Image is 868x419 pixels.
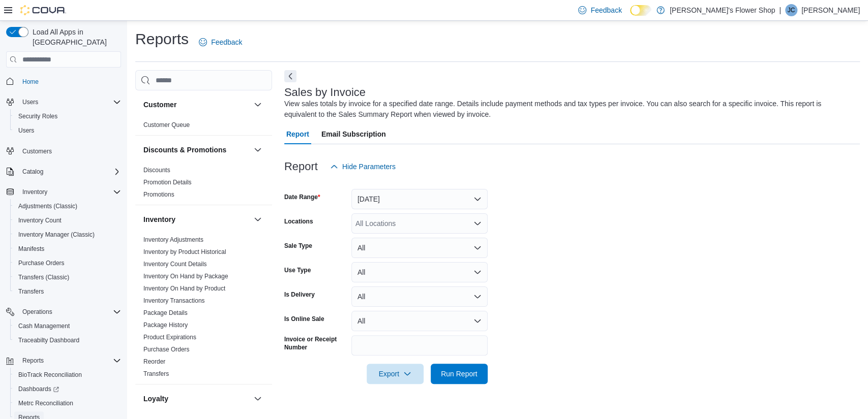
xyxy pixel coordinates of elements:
button: Operations [18,306,56,318]
span: Dashboards [18,385,59,393]
a: Inventory by Product Historical [143,248,226,255]
button: All [351,238,488,258]
a: Feedback [195,32,246,52]
a: Transfers [14,285,48,298]
span: Customers [18,145,121,157]
a: Home [18,76,43,88]
button: Home [2,74,125,88]
a: Promotion Details [143,179,192,186]
button: Operations [2,305,125,319]
span: Promotions [143,190,174,199]
a: Dashboards [14,383,63,395]
span: Hide Parameters [342,162,396,172]
span: Customers [22,147,52,155]
span: Package History [143,321,188,329]
span: Cash Management [18,322,70,330]
label: Date Range [284,193,320,201]
span: Purchase Orders [18,259,65,267]
span: Inventory On Hand by Product [143,284,225,293]
button: Transfers [10,284,125,299]
span: Inventory Manager (Classic) [18,231,95,239]
span: Inventory [22,188,47,196]
span: Transfers [14,285,121,298]
a: Discounts [143,167,170,174]
div: Discounts & Promotions [135,164,272,205]
button: Security Roles [10,109,125,123]
button: Inventory [252,213,264,225]
button: Inventory [18,186,51,198]
span: Cash Management [14,320,121,332]
label: Is Delivery [284,291,315,299]
button: Discounts & Promotions [143,145,250,155]
a: Manifests [14,243,48,255]
p: [PERSON_NAME] [801,4,860,16]
div: Inventory [135,234,272,384]
span: Inventory Count Details [143,260,207,268]
a: Inventory Count [14,214,66,227]
a: Reorder [143,358,165,365]
div: Jesse Carmo [785,4,797,16]
button: Customer [252,99,264,111]
button: Hide Parameters [326,156,400,177]
span: Dashboards [14,383,121,395]
span: Feedback [590,5,621,15]
a: Purchase Orders [143,346,190,353]
a: Traceabilty Dashboard [14,334,83,346]
a: Inventory Count Details [143,261,207,268]
span: Load All Apps in [GEOGRAPHIC_DATA] [28,27,121,47]
a: Transfers (Classic) [14,271,73,283]
button: Manifests [10,242,125,256]
button: Inventory Count [10,213,125,228]
span: Home [22,78,39,86]
button: Loyalty [252,393,264,405]
div: Customer [135,119,272,135]
button: Export [367,364,424,384]
a: Inventory Transactions [143,297,205,304]
span: Catalog [18,166,121,178]
span: Transfers (Classic) [18,273,69,281]
span: Export [373,364,417,384]
label: Locations [284,217,313,225]
input: Dark Mode [630,5,651,16]
a: Cash Management [14,320,74,332]
span: Reorder [143,358,165,366]
button: Customer [143,100,250,110]
button: Inventory Manager (Classic) [10,228,125,242]
span: Inventory Count [18,216,62,224]
button: All [351,262,488,282]
span: Transfers [143,370,169,378]
img: Cova [20,5,66,15]
button: Catalog [18,166,47,178]
span: Users [18,96,121,108]
button: Customers [2,144,125,158]
span: Manifests [14,243,121,255]
h3: Discounts & Promotions [143,145,226,155]
span: Purchase Orders [14,257,121,269]
a: Inventory On Hand by Package [143,273,228,280]
a: Metrc Reconciliation [14,397,77,409]
button: Inventory [143,214,250,224]
span: Security Roles [18,112,57,120]
span: Customer Queue [143,121,190,129]
span: Inventory On Hand by Package [143,272,228,280]
h3: Sales by Invoice [284,86,366,99]
button: All [351,311,488,331]
h3: Customer [143,100,176,110]
span: JC [788,4,795,16]
a: Customer Queue [143,121,190,128]
button: Users [2,95,125,109]
h3: Loyalty [143,394,168,404]
h1: Reports [135,29,189,49]
a: Purchase Orders [14,257,69,269]
span: Transfers [18,287,44,296]
span: Adjustments (Classic) [14,200,121,212]
button: Loyalty [143,394,250,404]
span: Metrc Reconciliation [14,397,121,409]
a: Inventory Adjustments [143,236,203,243]
button: Discounts & Promotions [252,144,264,156]
span: Users [18,126,34,135]
a: Users [14,124,38,137]
span: Users [14,124,121,137]
a: Package History [143,321,188,329]
a: Customers [18,145,56,157]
